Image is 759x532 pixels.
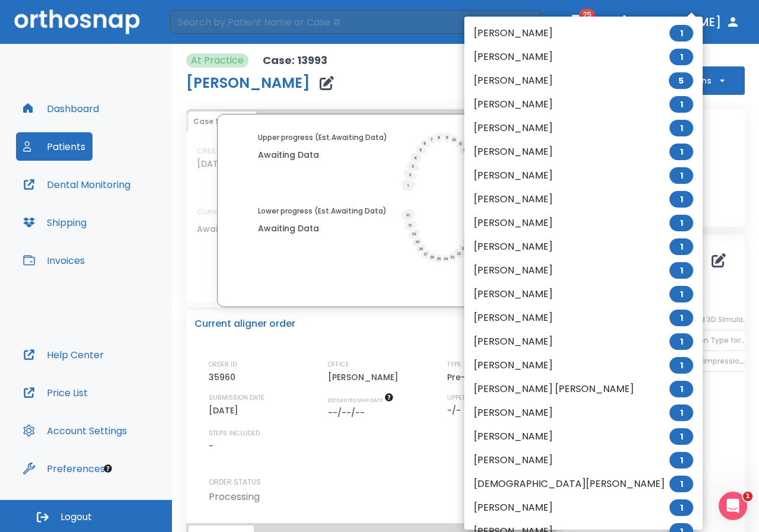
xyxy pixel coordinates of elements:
[464,448,703,472] li: [PERSON_NAME]
[669,499,693,516] span: 1
[669,167,693,184] span: 1
[669,191,693,208] span: 1
[464,282,703,306] li: [PERSON_NAME]
[464,21,703,45] li: [PERSON_NAME]
[669,72,693,89] span: 5
[669,286,693,302] span: 1
[464,140,703,164] li: [PERSON_NAME]
[669,381,693,397] span: 1
[669,333,693,350] span: 1
[464,259,703,282] li: [PERSON_NAME]
[464,425,703,448] li: [PERSON_NAME]
[669,144,693,160] span: 1
[464,93,703,116] li: [PERSON_NAME]
[464,69,703,93] li: [PERSON_NAME]
[464,377,703,401] li: [PERSON_NAME] [PERSON_NAME]
[464,306,703,330] li: [PERSON_NAME]
[669,49,693,65] span: 1
[669,238,693,255] span: 1
[464,330,703,353] li: [PERSON_NAME]
[669,25,693,42] span: 1
[464,116,703,140] li: [PERSON_NAME]
[464,211,703,235] li: [PERSON_NAME]
[669,96,693,113] span: 1
[669,452,693,469] span: 1
[464,187,703,211] li: [PERSON_NAME]
[464,353,703,377] li: [PERSON_NAME]
[464,45,703,69] li: [PERSON_NAME]
[669,357,693,374] span: 1
[669,310,693,326] span: 1
[464,164,703,187] li: [PERSON_NAME]
[719,492,747,520] iframe: Intercom live chat
[464,496,703,520] li: [PERSON_NAME]
[669,215,693,231] span: 1
[464,472,703,496] li: [DEMOGRAPHIC_DATA][PERSON_NAME]
[743,492,752,501] span: 1
[669,120,693,136] span: 1
[464,235,703,259] li: [PERSON_NAME]
[669,262,693,279] span: 1
[669,404,693,421] span: 1
[464,401,703,425] li: [PERSON_NAME]
[669,428,693,445] span: 1
[669,476,693,492] span: 1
